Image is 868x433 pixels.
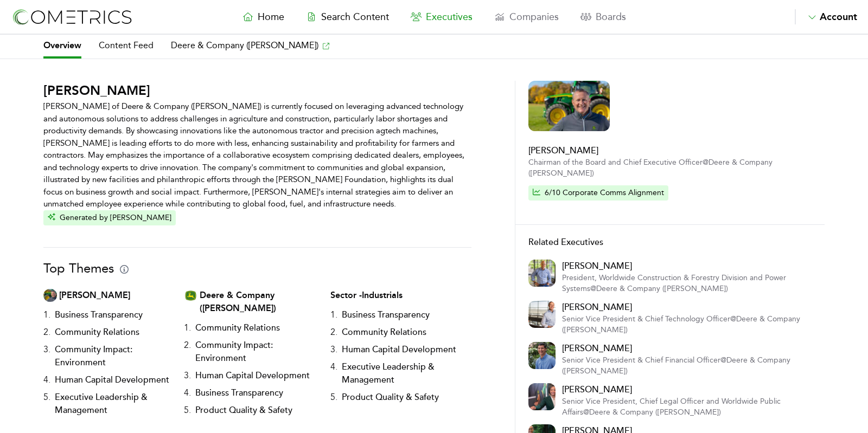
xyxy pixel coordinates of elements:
[59,289,130,302] h2: [PERSON_NAME]
[232,9,295,24] a: Home
[400,9,483,24] a: Executives
[820,11,857,23] span: Account
[570,9,637,24] a: Boards
[184,337,191,367] h3: 2 .
[43,258,129,278] h1: Top Themes
[562,342,812,355] h2: [PERSON_NAME]
[562,355,812,377] p: Senior Vice President & Chief Financial Officer @ Deere & Company ([PERSON_NAME])
[50,306,147,324] h3: Business Transparency
[337,389,443,406] h3: Product Quality & Safety
[562,301,812,335] a: [PERSON_NAME]Senior Vice President & Chief Technology Officer@Deere & Company ([PERSON_NAME])
[562,314,812,335] p: Senior Vice President & Chief Technology Officer @ Deere & Company ([PERSON_NAME])
[191,367,314,384] h3: Human Capital Development
[330,324,337,341] h3: 2 .
[330,306,337,324] h3: 1 .
[50,341,184,371] h3: Community Impact: Environment
[330,358,337,389] h3: 4 .
[528,301,556,328] img: Executive Thumbnail
[528,144,812,157] h2: [PERSON_NAME]
[596,11,626,23] span: Boards
[562,383,812,396] h2: [PERSON_NAME]
[483,9,570,24] a: Companies
[337,324,431,341] h3: Community Relations
[528,383,556,410] img: Executive Thumbnail
[184,289,197,302] img: Company Logo Thumbnail
[11,7,133,27] img: logo-refresh-RPX2ODFg.svg
[184,402,191,419] h3: 5 .
[43,81,471,100] h1: [PERSON_NAME]
[171,35,329,59] a: Deere & Company ([PERSON_NAME])
[337,341,461,358] h3: Human Capital Development
[562,260,812,273] h2: [PERSON_NAME]
[330,289,471,302] h2: Sector - Industrials
[43,341,50,371] h3: 3 .
[562,273,812,294] p: President, Worldwide Construction & Forestry Division and Power Systems @ Deere & Company ([PERSO...
[258,11,284,23] span: Home
[200,289,330,315] h2: Deere & Company ([PERSON_NAME])
[528,185,668,201] button: 6/10 Corporate Comms Alignment
[337,358,471,389] h3: Executive Leadership & Management
[43,289,57,302] img: Executive Thumbnail
[184,384,191,402] h3: 4 .
[330,341,337,358] h3: 3 .
[528,81,610,131] img: Executive Thumbnail
[99,35,154,59] a: Content Feed
[509,11,559,23] span: Companies
[50,324,144,341] h3: Community Relations
[562,383,812,418] a: [PERSON_NAME]Senior Vice President, Chief Legal Officer and Worldwide Public Affairs@Deere & Comp...
[191,402,297,419] h3: Product Quality & Safety
[562,342,812,377] a: [PERSON_NAME]Senior Vice President & Chief Financial Officer@Deere & Company ([PERSON_NAME])
[43,35,81,59] a: Overview
[191,384,288,402] h3: Business Transparency
[43,389,50,419] h3: 5 .
[528,260,556,287] img: Executive Thumbnail
[50,389,184,419] h3: Executive Leadership & Management
[43,324,50,341] h3: 2 .
[528,236,812,249] h2: Related Executives
[295,9,400,24] a: Search Content
[43,210,176,225] button: Generated by [PERSON_NAME]
[184,367,191,384] h3: 3 .
[43,306,50,324] h3: 1 .
[321,11,389,23] span: Search Content
[337,306,434,324] h3: Business Transparency
[562,301,812,314] h2: [PERSON_NAME]
[191,319,284,337] h3: Community Relations
[184,319,191,337] h3: 1 .
[562,396,812,418] p: Senior Vice President, Chief Legal Officer and Worldwide Public Affairs @ Deere & Company ([PERSO...
[43,100,471,210] p: [PERSON_NAME] of Deere & Company ([PERSON_NAME]) is currently focused on leveraging advanced tech...
[426,11,473,23] span: Executives
[330,389,337,406] h3: 5 .
[50,371,174,389] h3: Human Capital Development
[562,260,812,294] a: [PERSON_NAME]President, Worldwide Construction & Forestry Division and Power Systems@Deere & Comp...
[191,337,330,367] h3: Community Impact: Environment
[795,9,857,24] button: Account
[43,371,50,389] h3: 4 .
[528,342,556,369] img: Executive Thumbnail
[528,157,812,179] p: Chairman of the Board and Chief Executive Officer @ Deere & Company ([PERSON_NAME])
